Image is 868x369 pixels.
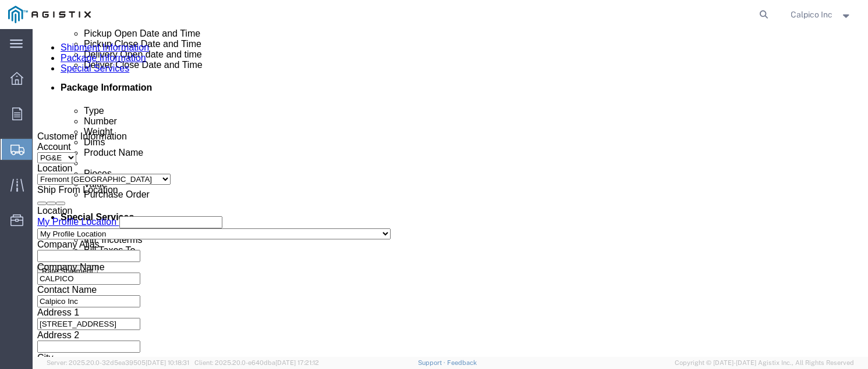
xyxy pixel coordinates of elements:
[47,359,189,366] span: Server: 2025.20.0-32d5ea39505
[146,359,189,366] span: [DATE] 10:18:31
[791,8,833,21] span: Calpico Inc
[33,29,868,357] iframe: FS Legacy Container
[194,359,319,366] span: Client: 2025.20.0-e640dba
[275,359,319,366] span: [DATE] 17:21:12
[8,6,91,23] img: logo
[418,359,447,366] a: Support
[447,359,477,366] a: Feedback
[675,358,854,368] span: Copyright © [DATE]-[DATE] Agistix Inc., All Rights Reserved
[791,8,852,22] button: Calpico Inc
